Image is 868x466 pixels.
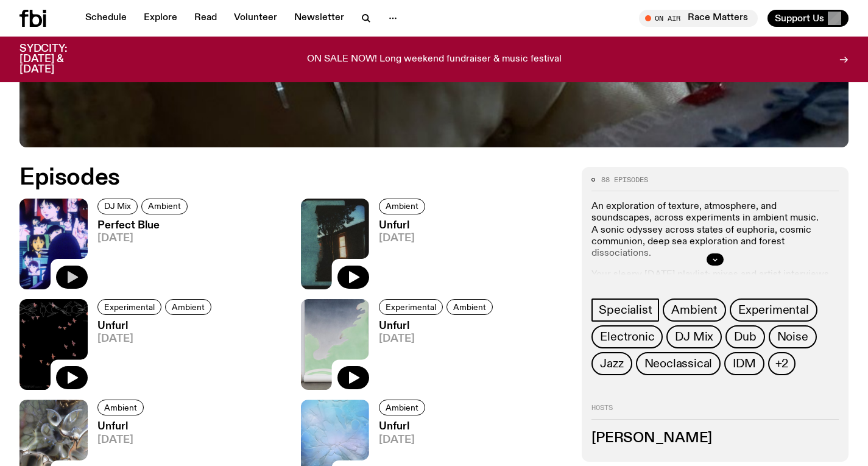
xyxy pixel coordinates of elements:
[369,321,496,390] a: Unfurl[DATE]
[104,302,155,311] span: Experimental
[591,352,632,375] a: Jazz
[663,298,726,322] a: Ambient
[78,10,134,27] a: Schedule
[104,403,137,412] span: Ambient
[307,54,562,65] p: ON SALE NOW! Long weekend fundraiser & music festival
[148,202,181,211] span: Ambient
[97,299,161,315] a: Experimental
[769,325,817,348] a: Noise
[591,298,659,322] a: Specialist
[767,10,849,27] button: Support Us
[386,202,418,211] span: Ambient
[725,325,764,348] a: Dub
[777,330,808,344] span: Noise
[386,403,418,412] span: Ambient
[601,177,648,183] span: 88 episodes
[600,330,654,344] span: Electronic
[738,303,809,317] span: Experimental
[453,302,486,311] span: Ambient
[379,299,443,315] a: Experimental
[446,299,493,315] a: Ambient
[734,330,756,344] span: Dub
[88,221,191,289] a: Perfect Blue[DATE]
[591,432,839,445] h3: [PERSON_NAME]
[287,10,351,27] a: Newsletter
[386,302,436,311] span: Experimental
[591,201,839,259] p: An exploration of texture, atmosphere, and soundscapes, across experiments in ambient music. A so...
[730,298,817,322] a: Experimental
[733,357,755,370] span: IDM
[671,303,718,317] span: Ambient
[379,422,429,432] h3: Unfurl
[675,330,713,344] span: DJ Mix
[639,10,758,27] button: On AirRace Matters
[97,233,191,244] span: [DATE]
[97,422,147,432] h3: Unfurl
[19,167,567,189] h2: Episodes
[141,199,188,214] a: Ambient
[97,334,215,344] span: [DATE]
[644,357,713,370] span: Neoclassical
[379,221,429,231] h3: Unfurl
[666,325,722,348] a: DJ Mix
[97,221,191,231] h3: Perfect Blue
[775,13,824,24] span: Support Us
[636,352,721,375] a: Neoclassical
[97,321,215,331] h3: Unfurl
[379,199,425,214] a: Ambient
[97,435,147,445] span: [DATE]
[599,303,652,317] span: Specialist
[600,357,623,370] span: Jazz
[724,352,764,375] a: IDM
[88,321,215,390] a: Unfurl[DATE]
[104,202,131,211] span: DJ Mix
[187,10,224,27] a: Read
[172,302,205,311] span: Ambient
[369,221,429,289] a: Unfurl[DATE]
[19,44,97,75] h3: SYDCITY: [DATE] & [DATE]
[591,325,663,348] a: Electronic
[379,233,429,244] span: [DATE]
[136,10,185,27] a: Explore
[379,321,496,331] h3: Unfurl
[591,404,839,419] h2: Hosts
[379,334,496,344] span: [DATE]
[379,435,429,445] span: [DATE]
[165,299,211,315] a: Ambient
[97,199,138,214] a: DJ Mix
[768,352,796,375] button: +2
[775,357,789,370] span: +2
[379,400,425,415] a: Ambient
[227,10,284,27] a: Volunteer
[97,400,144,415] a: Ambient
